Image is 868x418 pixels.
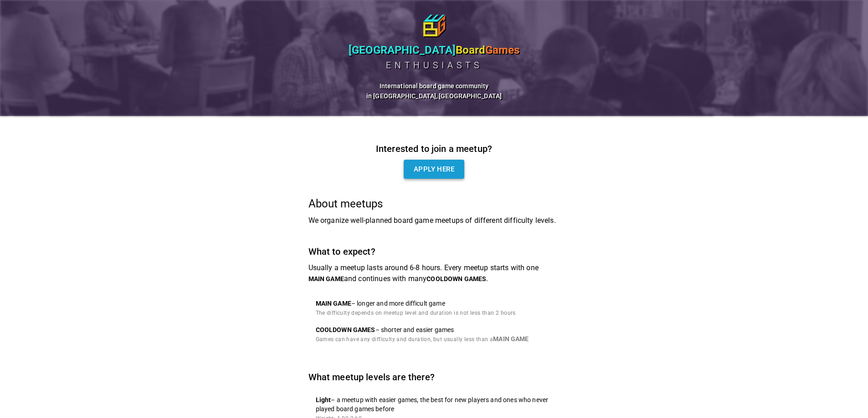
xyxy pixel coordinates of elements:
h6: Interested to join a meetup? [308,141,560,156]
h6: International board game community in [GEOGRAPHIC_DATA], [GEOGRAPHIC_DATA] [15,81,853,101]
p: We organize well-planned board game meetups of different difficulty levels. [308,215,560,226]
span: The difficulty depends on meetup level and duration is not less than 2 hours [316,310,516,316]
p: Usually a meetup lasts around 6-8 hours. Every meetup starts with one and continues with many . [308,262,560,284]
span: Games can have any difficulty and duration, but usually less than a [316,336,529,342]
p: COOLDOWN GAME S [426,275,486,282]
p: MAIN GAME [316,300,351,307]
p: – shorter and easier games [316,325,529,334]
h6: What to expect? [308,244,560,259]
h6: What meetup levels are there? [308,370,560,384]
a: Apply here [404,160,464,179]
p: MAIN GAME [308,275,344,282]
span: [GEOGRAPHIC_DATA] [349,44,456,56]
p: MAIN GAME [493,335,529,342]
span: Games [485,44,519,56]
h5: About meetups [308,197,560,212]
span: Board [456,44,485,56]
p: COOLDOWN GAME S [316,326,375,333]
b: Light [316,396,331,403]
img: icon64.png [423,15,445,36]
p: – a meetup with easier games, the best for new players and ones who never played board games before [316,395,553,413]
a: [GEOGRAPHIC_DATA]BoardGamesenthusiasts [15,15,853,71]
p: – longer and more difficult game [316,299,516,308]
div: enthusiasts [349,60,519,71]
